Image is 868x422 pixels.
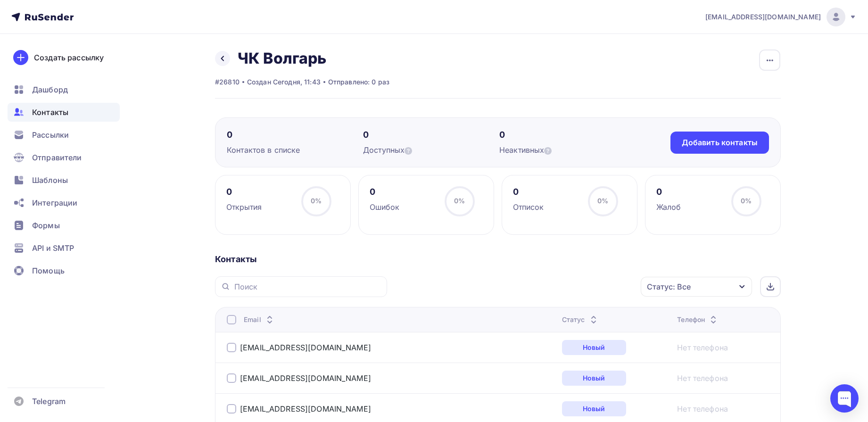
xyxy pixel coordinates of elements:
span: 0% [454,197,465,205]
a: Нет телефона [677,342,728,353]
div: 0 [370,186,400,198]
div: Телефон [677,315,719,324]
span: 0% [311,197,322,205]
div: Отписок [513,201,544,213]
a: [EMAIL_ADDRESS][DOMAIN_NAME] [705,8,857,26]
div: 0 [363,129,499,141]
span: [EMAIL_ADDRESS][DOMAIN_NAME] [705,12,821,22]
a: Контакты [8,103,120,122]
div: Статус [562,315,599,324]
div: Жалоб [656,201,681,213]
h2: ЧК Волгарь [238,49,326,68]
div: Доступных [363,144,499,156]
a: Нет телефона [677,372,728,384]
div: Контакты [215,254,781,265]
a: [EMAIL_ADDRESS][DOMAIN_NAME] [240,373,371,383]
a: Нет телефона [677,403,728,414]
span: API и SMTP [32,242,74,254]
div: Email [244,315,275,324]
div: 0 [227,129,363,141]
div: Статус: Все [647,281,691,292]
div: 0 [513,186,544,198]
button: Статус: Все [640,276,752,297]
a: Отправители [8,148,120,167]
a: [EMAIL_ADDRESS][DOMAIN_NAME] [240,343,371,352]
span: 0% [597,197,608,205]
a: Дашборд [8,80,120,99]
div: Открытия [226,201,262,213]
span: Шаблоны [32,174,68,186]
div: Создан Сегодня, 11:43 [247,77,321,87]
div: Новый [562,371,626,386]
div: #26810 [215,77,240,87]
span: Интеграции [32,197,77,208]
input: Поиск [234,281,381,292]
div: 0 [656,186,681,198]
div: 0 [499,129,636,141]
div: Новый [562,340,626,355]
span: Отправители [32,152,82,163]
span: Контакты [32,107,68,118]
a: Формы [8,216,120,235]
div: Неактивных [499,144,636,156]
div: Ошибок [370,201,400,213]
a: [EMAIL_ADDRESS][DOMAIN_NAME] [240,404,371,414]
span: 0% [741,197,752,205]
div: Добавить контакты [682,137,758,148]
span: Telegram [32,396,66,407]
div: Создать рассылку [34,52,104,63]
div: Отправлено: 0 раз [328,77,389,87]
div: Контактов в списке [227,144,363,156]
span: Дашборд [32,84,68,95]
span: Помощь [32,265,65,276]
span: Рассылки [32,129,69,141]
div: 0 [226,186,262,198]
span: Формы [32,220,60,231]
a: Шаблоны [8,171,120,190]
div: Новый [562,401,626,416]
a: Рассылки [8,125,120,144]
